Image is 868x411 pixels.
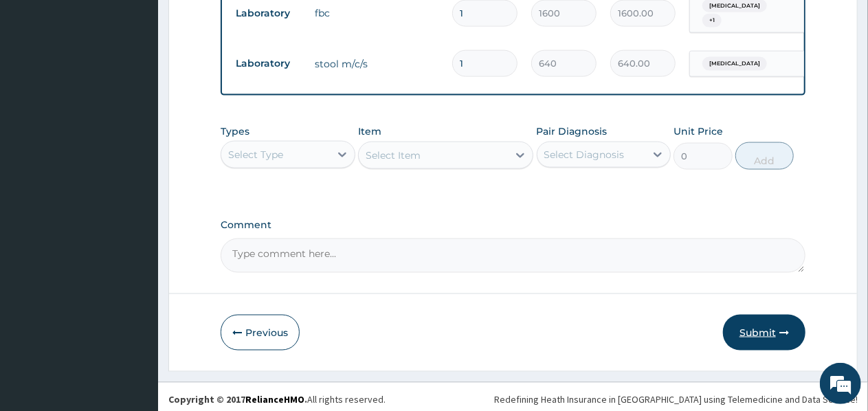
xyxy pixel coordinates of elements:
label: Unit Price [674,124,723,138]
div: Select Type [228,148,283,162]
label: Item [358,124,381,138]
td: Laboratory [229,1,308,26]
label: Comment [221,219,805,231]
button: Previous [221,315,300,351]
label: Types [221,126,249,137]
td: stool m/c/s [308,50,445,78]
strong: Copyright © 2017 . [168,394,307,406]
textarea: Type your message and hit 'Enter' [7,269,262,317]
div: Redefining Heath Insurance in [GEOGRAPHIC_DATA] using Telemedicine and Data Science! [494,393,858,407]
span: + 1 [702,14,722,27]
td: Laboratory [229,51,308,76]
div: Chat with us now [71,77,231,95]
button: Add [735,142,794,170]
span: We're online! [80,120,190,258]
button: Submit [723,315,805,351]
a: RelianceHMO [245,394,304,406]
div: Select Diagnosis [544,148,625,162]
div: Minimize live chat window [225,7,258,40]
span: [MEDICAL_DATA] [702,57,767,71]
img: d_794563401_company_1708531726252_794563401 [25,69,56,103]
label: Pair Diagnosis [537,124,608,138]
